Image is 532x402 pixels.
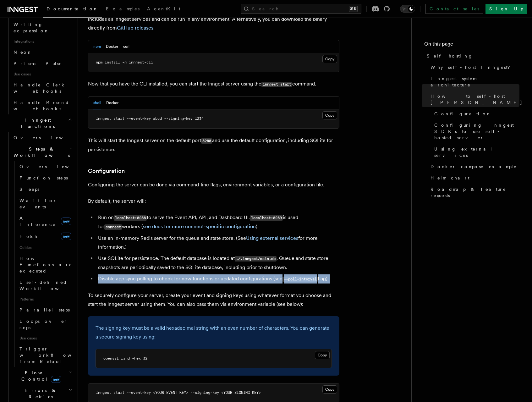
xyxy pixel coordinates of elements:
[432,108,519,119] a: Configuration
[19,280,76,291] span: User-defined Workflows
[106,96,118,109] button: Docker
[96,234,339,251] li: Use an in-memory Redis server for the queue and state store. (See for more information.)
[428,91,519,108] a: How to self-host [PERSON_NAME]
[432,119,519,143] a: Configuring Inngest SDKs to use self-hosted server
[96,213,339,231] li: Run on to serve the Event API, API, and Dashboard UI. is used for workers ( ).
[250,215,283,221] code: localhost:8289
[11,97,74,114] a: Handle Resend webhooks
[17,184,74,195] a: Sleeps
[11,370,69,382] span: Flow Control
[114,215,147,221] code: localhost:8288
[5,117,68,129] span: Inngest Functions
[322,385,337,394] button: Copy
[431,64,514,70] span: Why self-host Inngest?
[103,356,147,361] span: openssl rand -hex 32
[96,390,261,395] span: inngest start --event-key <YOUR_EVENT_KEY> --signing-key <YOUR_SIGNING_KEY>
[428,172,519,184] a: Helm chart
[11,47,74,58] a: Neon
[88,167,125,175] a: Configuration
[14,50,32,55] span: Neon
[51,376,61,383] span: new
[19,307,70,312] span: Parallel steps
[19,234,38,239] span: Fetch
[43,2,102,18] a: Documentation
[93,96,101,109] button: shell
[11,387,68,400] span: Errors & Retries
[315,351,330,359] button: Copy
[14,82,66,94] span: Handle Clerk webhooks
[106,6,140,11] span: Examples
[19,175,68,180] span: Function steps
[17,212,74,230] a: AI Inferencenew
[428,161,519,172] a: Docker compose example
[11,69,74,79] span: Use cases
[11,36,74,47] span: Integrations
[96,274,339,284] li: Disable app sync polling to check for new functions or updated configurations (see flag).
[11,146,70,158] span: Steps & Workflows
[19,187,39,192] span: Sleeps
[88,180,339,189] p: Configuring the server can be done via command-line flags, environment variables, or a configurat...
[96,116,204,121] span: inngest start --event-key abcd --signing-key 1234
[425,4,483,14] a: Contact sales
[14,22,49,33] span: Writing expression
[19,256,72,273] span: How Functions are executed
[17,343,74,367] a: Trigger workflows from Retool
[17,333,74,343] span: Use cases
[261,82,292,87] code: inngest start
[88,6,339,32] p: To begin self-hosting Inngest, you only need to install the Inngest CLI. The Inngest CLI is a sin...
[431,186,519,199] span: Roadmap & feature requests
[17,277,74,294] a: User-defined Workflows
[104,224,122,230] code: connect
[11,143,74,161] button: Steps & Workflows
[432,143,519,161] a: Using external services
[349,6,358,12] kbd: ⌘K
[11,161,74,367] div: Steps & Workflows
[106,40,118,53] button: Docker
[88,136,339,154] p: This will start the Inngest server on the default port and use the default configuration, includi...
[143,223,256,229] a: see docs for more connect-specific configuration
[147,6,180,11] span: AgentKit
[322,111,337,119] button: Copy
[11,367,74,385] button: Flow Controlnew
[14,61,62,66] span: Prisma Pulse
[96,60,153,64] span: npm install -g inngest-cli
[102,2,143,17] a: Examples
[485,4,527,14] a: Sign Up
[428,73,519,91] a: Inngest system architecture
[434,122,519,141] span: Configuring Inngest SDKs to use self-hosted server
[17,253,74,277] a: How Functions are executed
[11,79,74,97] a: Handle Clerk webhooks
[88,291,339,309] p: To securely configure your server, create your event and signing keys using whatever format you c...
[201,138,212,144] code: 8288
[428,184,519,201] a: Roadmap & feature requests
[235,256,277,262] code: ./.inngest/main.db
[17,161,74,172] a: Overview
[17,316,74,333] a: Loops over steps
[11,58,74,69] a: Prisma Pulse
[19,319,68,330] span: Loops over steps
[400,5,415,13] button: Toggle dark mode
[17,195,74,212] a: Wait for events
[117,25,153,31] a: GitHub releases
[14,100,69,111] span: Handle Resend webhooks
[47,6,98,11] span: Documentation
[431,175,469,181] span: Helm chart
[431,93,523,106] span: How to self-host [PERSON_NAME]
[424,40,519,50] h4: On this page
[61,218,71,225] span: new
[93,40,101,53] button: npm
[282,277,318,282] code: --poll-interval
[19,216,56,227] span: AI Inference
[11,19,74,36] a: Writing expression
[17,243,74,253] span: Guides
[431,75,519,88] span: Inngest system architecture
[96,324,332,341] p: The signing key must be a valid hexadecimal string with an even number of characters. You can gen...
[241,4,361,14] button: Search...⌘K
[17,172,74,184] a: Function steps
[428,62,519,73] a: Why self-host Inngest?
[431,163,517,170] span: Docker compose example
[11,132,74,143] a: Overview
[5,114,74,132] button: Inngest Functions
[96,254,339,272] li: Use SQLite for persistence. The default database is located at . Queue and state store snapshots ...
[19,198,57,209] span: Wait for events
